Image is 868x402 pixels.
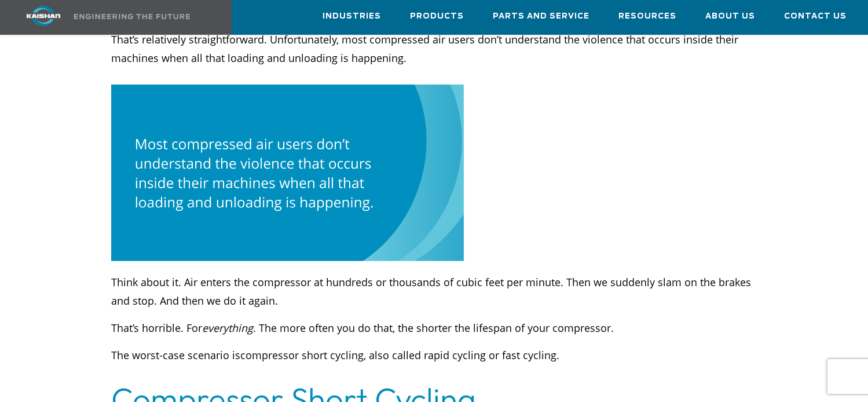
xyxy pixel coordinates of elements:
span: About Us [705,10,755,23]
a: Industries [323,1,381,32]
a: Parts and Service [493,1,589,32]
a: Contact Us [784,1,847,32]
p: Think about it. Air enters the compressor at hundreds or thousands of cubic feet per minute. Then... [111,273,757,310]
a: About Us [705,1,755,32]
img: compressed air users [111,85,464,261]
span: Contact Us [784,10,847,23]
img: Engineering the future [74,14,190,19]
i: everything [202,321,253,335]
span: compressor short cycling [240,348,364,362]
span: Resources [618,10,676,23]
span: Industries [323,10,381,23]
p: That’s relatively straightforward. Unfortunately, most compressed air users don’t understand the ... [111,30,757,67]
span: Parts and Service [493,10,589,23]
a: Resources [618,1,676,32]
a: Products [410,1,464,32]
p: The worst-case scenario is , also called rapid cycling or fast cycling. [111,346,757,364]
p: That’s horrible. For . The more often you do that, the shorter the lifespan of your compressor. [111,319,757,337]
span: Products [410,10,464,23]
